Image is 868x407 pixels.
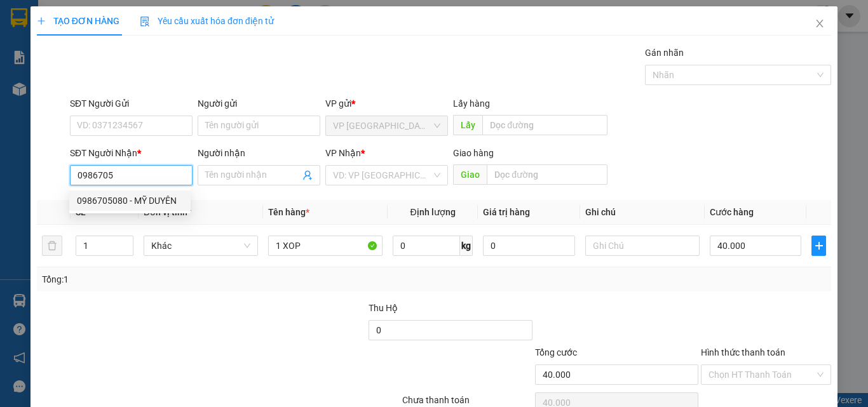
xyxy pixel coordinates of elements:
[453,115,482,135] span: Lấy
[42,236,62,256] button: delete
[302,170,313,180] span: user-add
[69,190,191,211] div: 0986705080 - MỸ DUYÊN
[460,236,473,256] span: kg
[453,164,487,185] span: Giao
[483,207,530,217] span: Giá trị hàng
[70,97,193,110] div: SĐT Người Gửi
[645,48,684,58] label: Gán nhãn
[410,207,455,217] span: Định lượng
[37,17,46,25] span: plus
[198,97,320,110] div: Người gửi
[580,200,705,225] th: Ghi chú
[268,207,309,217] span: Tên hàng
[453,98,490,109] span: Lấy hàng
[483,236,574,256] input: 0
[77,194,183,208] div: 0986705080 - MỸ DUYÊN
[585,236,700,256] input: Ghi Chú
[37,16,119,26] span: TẠO ĐƠN HÀNG
[815,18,825,29] span: close
[333,116,440,135] span: VP Sài Gòn
[535,347,577,357] span: Tổng cước
[198,146,320,160] div: Người nhận
[369,303,398,313] span: Thu Hộ
[325,148,361,158] span: VP Nhận
[487,164,607,185] input: Dọc đường
[812,241,825,251] span: plus
[325,97,448,110] div: VP gửi
[802,6,837,42] button: Close
[482,115,607,135] input: Dọc đường
[710,207,754,217] span: Cước hàng
[140,16,274,26] span: Yêu cầu xuất hóa đơn điện tử
[453,148,494,158] span: Giao hàng
[42,272,336,286] div: Tổng: 1
[70,146,193,160] div: SĐT Người Nhận
[701,347,785,357] label: Hình thức thanh toán
[140,17,150,27] img: icon
[151,236,250,255] span: Khác
[811,236,826,256] button: plus
[268,236,383,256] input: VD: Bàn, Ghế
